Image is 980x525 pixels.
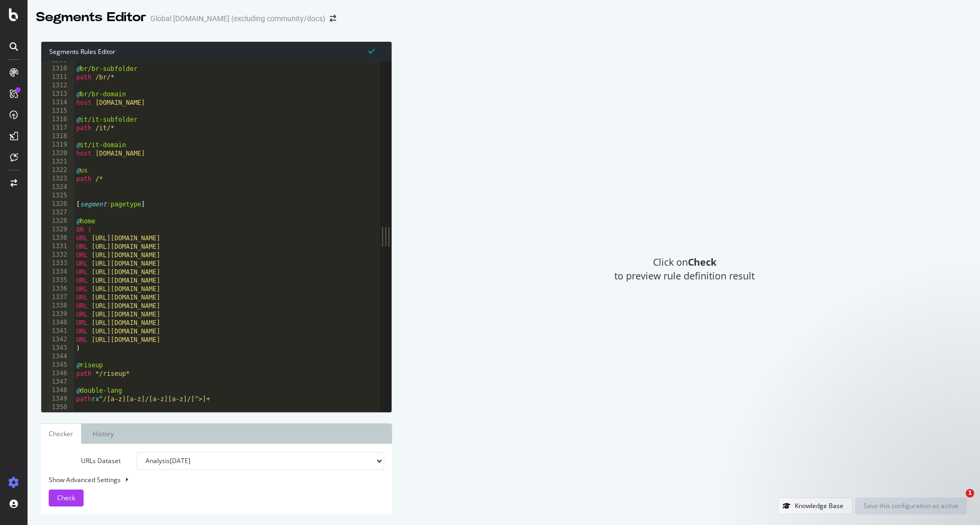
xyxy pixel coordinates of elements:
[41,319,74,327] div: 1340
[330,15,336,22] div: arrow-right-arrow-left
[688,256,716,268] strong: Check
[57,493,75,502] span: Check
[41,251,74,259] div: 1332
[41,73,74,82] div: 1311
[41,412,74,420] div: 1351
[41,115,74,124] div: 1316
[41,141,74,149] div: 1319
[41,423,81,444] a: Checker
[41,369,74,378] div: 1346
[41,276,74,285] div: 1335
[41,452,129,470] label: URLs Dataset
[614,256,755,283] span: Click on to preview rule definition result
[41,82,74,90] div: 1312
[41,352,74,361] div: 1344
[41,183,74,192] div: 1324
[778,497,852,514] button: Knowledge Base
[41,361,74,369] div: 1345
[41,98,74,107] div: 1314
[41,124,74,132] div: 1317
[368,46,375,56] span: Syntax is valid
[41,293,74,302] div: 1337
[966,489,974,497] span: 1
[41,225,74,234] div: 1329
[41,327,74,336] div: 1341
[84,423,122,444] a: History
[864,501,958,510] div: Save this configuration as active
[41,310,74,319] div: 1339
[41,386,74,395] div: 1348
[41,217,74,225] div: 1328
[41,166,74,175] div: 1322
[855,497,967,514] button: Save this configuration as active
[41,90,74,98] div: 1313
[41,475,376,484] div: Show Advanced Settings
[41,395,74,403] div: 1349
[41,42,392,61] div: Segments Rules Editor
[41,344,74,352] div: 1343
[41,192,74,200] div: 1325
[41,285,74,293] div: 1336
[36,8,146,26] div: Segments Editor
[41,149,74,158] div: 1320
[41,175,74,183] div: 1323
[41,209,74,217] div: 1327
[41,234,74,242] div: 1330
[41,378,74,386] div: 1347
[41,158,74,166] div: 1321
[41,65,74,73] div: 1310
[41,132,74,141] div: 1318
[150,13,325,24] div: Global [DOMAIN_NAME] (excluding community/docs)
[41,242,74,251] div: 1331
[778,501,852,510] a: Knowledge Base
[41,107,74,115] div: 1315
[41,200,74,209] div: 1326
[49,490,84,506] button: Check
[41,259,74,268] div: 1333
[41,268,74,276] div: 1334
[41,403,74,412] div: 1350
[41,302,74,310] div: 1338
[944,489,969,514] iframe: Intercom live chat
[41,336,74,344] div: 1342
[795,501,843,510] div: Knowledge Base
